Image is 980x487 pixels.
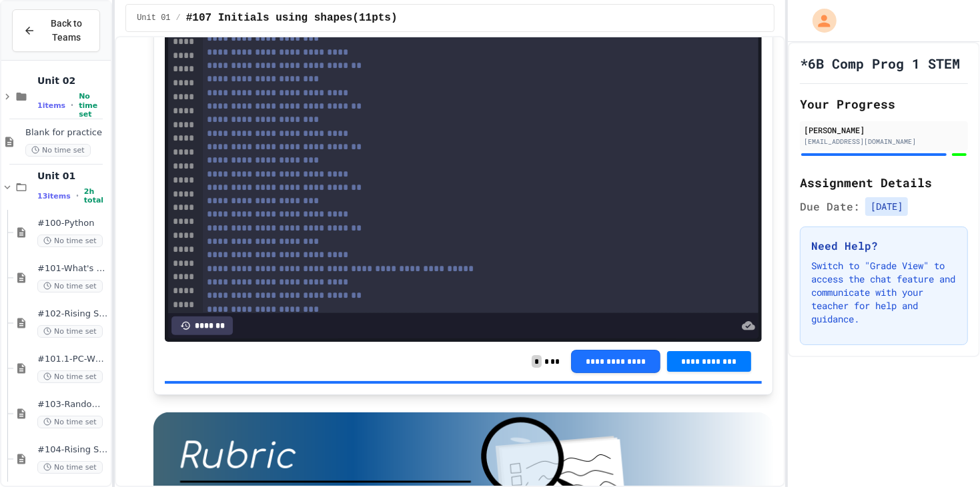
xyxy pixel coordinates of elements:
span: No time set [37,280,103,292]
span: Unit 02 [37,75,108,87]
span: [DATE] [865,197,908,216]
h2: Assignment Details [800,173,968,192]
span: Unit 01 [37,170,108,182]
div: [EMAIL_ADDRESS][DOMAIN_NAME] [804,137,964,147]
span: Blank for practice [25,127,108,139]
span: Back to Teams [43,17,89,45]
span: #101.1-PC-Where am I? [37,354,108,365]
span: No time set [37,416,103,428]
span: Unit 01 [137,13,170,23]
span: #104-Rising Sun Plus [37,444,108,456]
span: #107 Initials using shapes(11pts) [186,10,398,26]
span: / [176,13,181,23]
span: 1 items [37,101,65,110]
span: 13 items [37,192,71,201]
button: Back to Teams [12,9,100,52]
span: #100-Python [37,218,108,229]
h1: *6B Comp Prog 1 STEM [800,54,960,73]
span: #102-Rising Sun [37,308,108,320]
h2: Your Progress [800,95,968,113]
span: No time set [37,461,103,474]
span: No time set [37,370,103,383]
p: Switch to "Grade View" to access the chat feature and communicate with your teacher for help and ... [811,259,957,326]
span: No time set [37,235,103,247]
span: No time set [37,325,103,338]
span: • [71,100,73,111]
span: Due Date: [800,199,860,215]
span: #101-What's This ?? [37,263,108,274]
div: [PERSON_NAME] [804,124,964,136]
h3: Need Help? [811,238,957,254]
span: No time set [25,144,91,157]
span: • [76,191,79,201]
span: #103-Random Box [37,399,108,410]
div: My Account [799,5,840,36]
span: 2h total [84,187,108,205]
span: No time set [79,92,108,119]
